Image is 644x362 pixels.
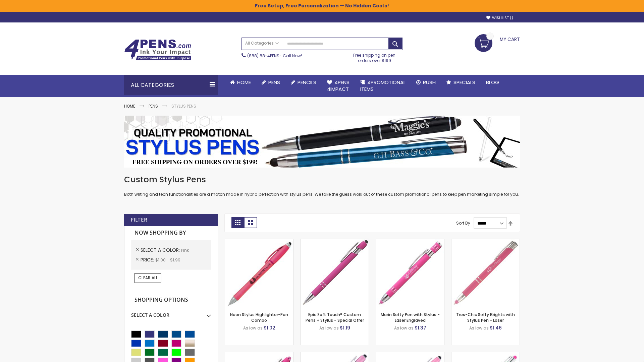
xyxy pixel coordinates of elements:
[394,325,414,331] span: As low as
[301,239,369,244] a: 4P-MS8B-Pink
[141,256,155,263] span: Price
[124,39,191,61] img: 4Pens Custom Pens and Promotional Products
[268,79,280,86] span: Pens
[486,15,513,20] a: Wishlist
[381,312,440,323] a: Marin Softy Pen with Stylus - Laser Engraved
[456,220,470,226] label: Sort By
[340,324,350,331] span: $1.19
[319,325,339,331] span: As low as
[237,79,251,86] span: Home
[124,75,218,95] div: All Categories
[376,352,444,358] a: Ellipse Stylus Pen - ColorJet-Pink
[124,174,520,197] div: Both writing and tech functionalities are a match made in hybrid perfection with stylus pens. We ...
[245,41,279,46] span: All Categories
[376,239,444,244] a: Marin Softy Pen with Stylus - Laser Engraved-Pink
[355,75,411,97] a: 4PROMOTIONALITEMS
[376,239,444,307] img: Marin Softy Pen with Stylus - Laser Engraved-Pink
[242,38,282,49] a: All Categories
[181,247,189,253] span: Pink
[264,324,275,331] span: $1.02
[141,247,181,253] span: Select A Color
[451,239,520,307] img: Tres-Chic Softy Brights with Stylus Pen - Laser-Pink
[149,103,158,109] a: Pens
[231,217,244,228] strong: Grid
[225,239,293,307] img: Neon Stylus Highlighter-Pen Combo-Pink
[247,53,302,59] span: - Call Now!
[131,226,211,240] strong: Now Shopping by
[285,75,322,90] a: Pencils
[327,79,350,93] span: 4Pens 4impact
[225,239,293,244] a: Neon Stylus Highlighter-Pen Combo-Pink
[155,257,180,263] span: $1.00 - $1.99
[131,216,147,224] strong: Filter
[131,293,211,307] strong: Shopping Options
[346,50,403,63] div: Free shipping on pen orders over $199
[301,352,369,358] a: Ellipse Stylus Pen - LaserMax-Pink
[124,116,520,168] img: Stylus Pens
[256,75,285,90] a: Pens
[301,239,369,307] img: 4P-MS8B-Pink
[481,75,504,90] a: Blog
[360,79,406,93] span: 4PROMOTIONAL ITEMS
[138,275,158,281] span: Clear All
[225,75,256,90] a: Home
[456,312,515,323] a: Tres-Chic Softy Brights with Stylus Pen - Laser
[124,174,520,185] h1: Custom Stylus Pens
[171,103,196,109] strong: Stylus Pens
[322,75,355,97] a: 4Pens4impact
[469,325,489,331] span: As low as
[243,325,263,331] span: As low as
[247,53,279,59] a: (888) 88-4PENS
[411,75,441,90] a: Rush
[451,352,520,358] a: Tres-Chic Softy with Stylus Top Pen - ColorJet-Pink
[298,79,316,86] span: Pencils
[124,103,135,109] a: Home
[230,312,288,323] a: Neon Stylus Highlighter-Pen Combo
[490,324,502,331] span: $1.46
[441,75,481,90] a: Specials
[131,307,211,318] div: Select A Color
[415,324,426,331] span: $1.37
[486,79,499,86] span: Blog
[451,239,520,244] a: Tres-Chic Softy Brights with Stylus Pen - Laser-Pink
[135,273,161,283] a: Clear All
[453,79,475,86] span: Specials
[306,312,364,323] a: Epic Soft Touch® Custom Pens + Stylus - Special Offer
[423,79,436,86] span: Rush
[225,352,293,358] a: Ellipse Softy Brights with Stylus Pen - Laser-Pink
